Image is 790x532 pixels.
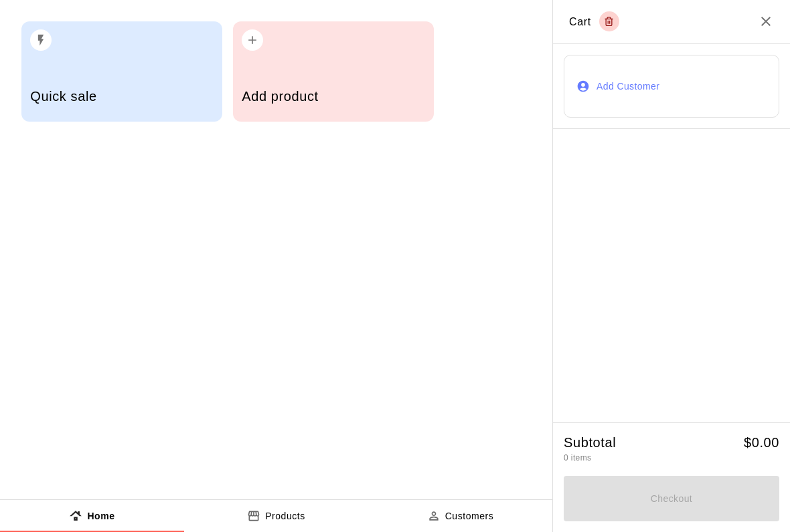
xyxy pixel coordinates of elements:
[564,453,591,462] span: 0 items
[564,434,616,452] h5: Subtotal
[564,55,779,118] button: Add Customer
[758,13,774,29] button: Close
[30,88,213,106] h5: Quick sale
[233,21,434,122] button: Add product
[21,21,222,122] button: Quick sale
[87,509,114,523] p: Home
[569,11,619,31] div: Cart
[242,88,424,106] h5: Add product
[744,434,779,452] h5: $ 0.00
[265,509,305,523] p: Products
[599,11,619,31] button: Empty cart
[445,509,494,523] p: Customers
